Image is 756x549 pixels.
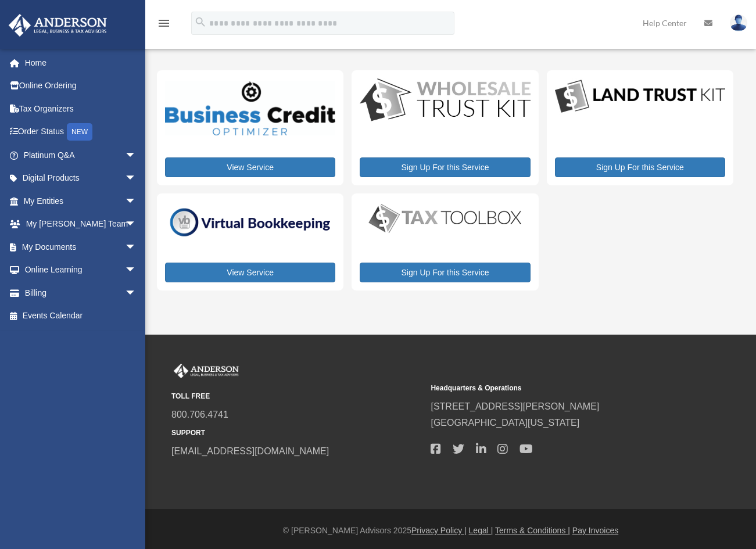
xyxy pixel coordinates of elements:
[165,157,335,177] a: View Service
[730,15,747,31] img: User Pic
[8,51,154,74] a: Home
[8,304,154,328] a: Events Calendar
[431,382,682,394] small: Headquarters & Operations
[8,281,154,304] a: Billingarrow_drop_down
[171,446,329,456] a: [EMAIL_ADDRESS][DOMAIN_NAME]
[125,213,148,236] span: arrow_drop_down
[125,259,148,282] span: arrow_drop_down
[145,523,756,538] div: © [PERSON_NAME] Advisors 2025
[431,401,599,411] a: [STREET_ADDRESS][PERSON_NAME]
[360,78,530,124] img: WS-Trust-Kit-lgo-1.jpg
[495,526,570,535] a: Terms & Conditions |
[8,235,154,259] a: My Documentsarrow_drop_down
[125,143,148,167] span: arrow_drop_down
[67,123,92,141] div: NEW
[8,97,154,120] a: Tax Organizers
[360,157,530,177] a: Sign Up For this Service
[469,526,493,535] a: Legal |
[8,120,154,144] a: Order StatusNEW
[411,526,467,535] a: Privacy Policy |
[8,213,154,236] a: My [PERSON_NAME] Teamarrow_drop_down
[8,143,154,167] a: Platinum Q&Aarrow_drop_down
[157,16,171,30] i: menu
[555,157,725,177] a: Sign Up For this Service
[8,259,154,282] a: Online Learningarrow_drop_down
[125,167,148,191] span: arrow_drop_down
[171,364,241,379] img: Anderson Advisors Platinum Portal
[194,16,207,28] i: search
[171,390,422,403] small: TOLL FREE
[171,410,228,419] a: 800.706.4741
[572,526,618,535] a: Pay Invoices
[8,167,148,190] a: Digital Productsarrow_drop_down
[360,202,530,236] img: taxtoolbox_new-1.webp
[157,20,171,30] a: menu
[5,14,110,37] img: Anderson Advisors Platinum Portal
[360,263,530,282] a: Sign Up For this Service
[8,74,154,98] a: Online Ordering
[431,418,579,428] a: [GEOGRAPHIC_DATA][US_STATE]
[125,189,148,213] span: arrow_drop_down
[165,263,335,282] a: View Service
[125,281,148,305] span: arrow_drop_down
[555,78,725,115] img: LandTrust_lgo-1.jpg
[125,235,148,259] span: arrow_drop_down
[171,427,422,439] small: SUPPORT
[8,189,154,213] a: My Entitiesarrow_drop_down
